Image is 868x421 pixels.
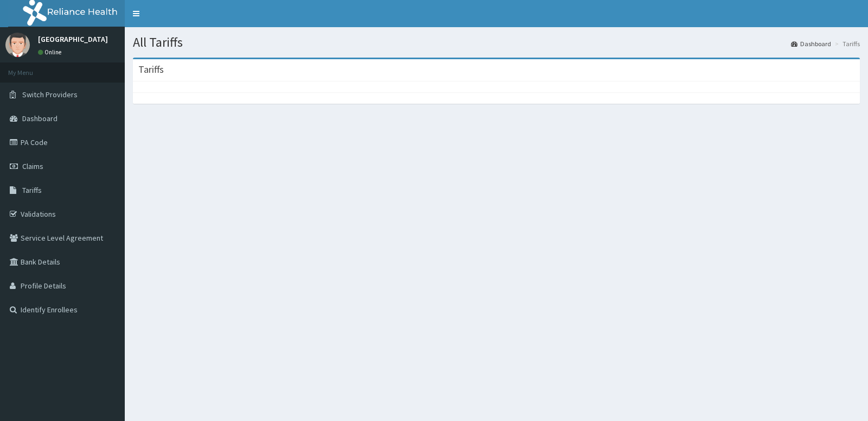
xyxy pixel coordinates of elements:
[22,161,43,171] span: Claims
[5,33,30,57] img: User Image
[38,35,108,43] p: [GEOGRAPHIC_DATA]
[38,48,64,56] a: Online
[22,114,58,123] span: Dashboard
[22,185,42,195] span: Tariffs
[22,90,78,99] span: Switch Providers
[832,39,860,48] li: Tariffs
[133,35,860,49] h1: All Tariffs
[138,65,164,74] h3: Tariffs
[791,39,831,48] a: Dashboard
